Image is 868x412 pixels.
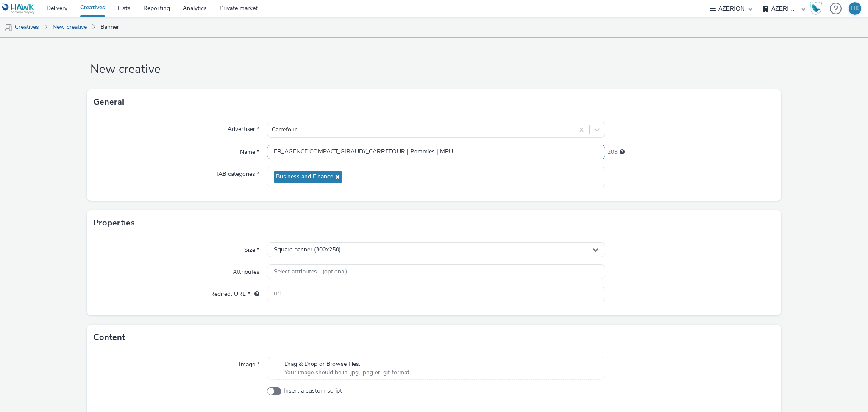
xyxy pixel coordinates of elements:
[229,264,263,276] label: Attributes
[851,2,859,15] div: HK
[87,61,781,78] h1: New creative
[274,246,341,253] span: Square banner (300x250)
[236,357,263,369] label: Image *
[276,173,333,181] span: Business and Finance
[96,17,123,37] a: Banner
[93,331,125,344] h3: Content
[93,217,135,229] h3: Properties
[284,387,342,395] span: Insert a custom script
[267,145,605,159] input: Name
[4,23,13,32] img: mobile
[93,96,124,109] h3: General
[213,167,263,178] label: IAB categories *
[267,287,605,301] input: url...
[284,368,409,377] span: Your image should be in .jpg, .png or .gif format
[207,287,263,298] label: Redirect URL *
[2,3,35,14] img: undefined Logo
[274,268,347,276] span: Select attributes... (optional)
[607,148,618,156] span: 203
[620,148,625,156] div: Maximum 255 characters
[810,2,826,15] a: Hawk Academy
[284,360,409,368] span: Drag & Drop or Browse files.
[241,242,263,254] label: Size *
[224,122,263,134] label: Advertiser *
[810,2,822,15] img: Hawk Academy
[236,145,263,156] label: Name *
[48,17,91,37] a: New creative
[250,290,259,298] div: URL will be used as a validation URL with some SSPs and it will be the redirection URL of your cr...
